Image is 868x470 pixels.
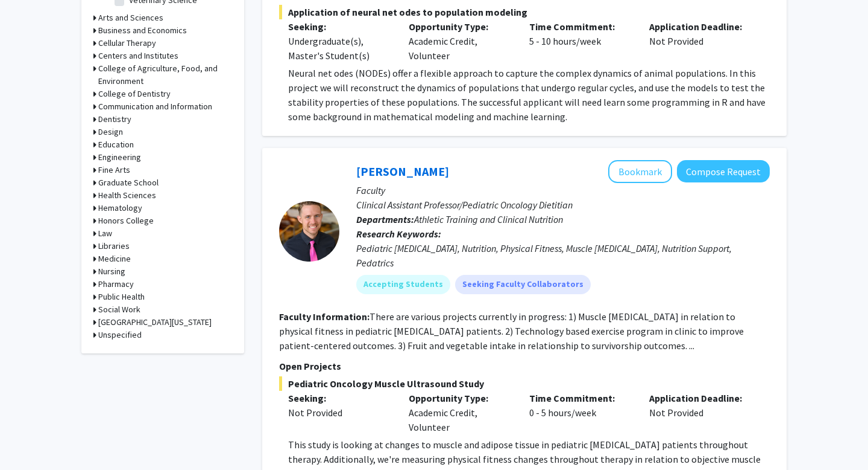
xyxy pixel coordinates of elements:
[98,11,163,24] h3: Arts and Sciences
[608,160,672,183] button: Add Corey Hawes to Bookmarks
[356,228,441,240] b: Research Keywords:
[98,202,142,214] h3: Hematology
[356,213,414,225] b: Departments:
[98,214,154,227] h3: Honors College
[98,253,131,265] h3: Medicine
[649,391,752,405] p: Application Deadline:
[279,311,744,352] fg-read-more: There are various projects currently in progress: 1) Muscle [MEDICAL_DATA] in relation to physica...
[98,316,212,329] h3: [GEOGRAPHIC_DATA][US_STATE]
[98,278,134,291] h3: Pharmacy
[98,227,112,240] h3: Law
[649,19,752,34] p: Application Deadline:
[640,19,761,63] div: Not Provided
[677,160,770,182] button: Compose Request to Corey Hawes
[409,391,511,405] p: Opportunity Type:
[520,19,641,63] div: 5 - 10 hours/week
[356,164,449,179] a: [PERSON_NAME]
[98,24,187,37] h3: Business and Economics
[400,19,520,63] div: Academic Credit, Volunteer
[356,183,770,198] p: Faculty
[288,405,391,420] div: Not Provided
[98,291,145,303] h3: Public Health
[356,198,770,212] p: Clinical Assistant Professor/Pediatric Oncology Dietitian
[98,164,130,176] h3: Fine Arts
[98,126,123,138] h3: Design
[98,303,140,316] h3: Social Work
[409,19,511,34] p: Opportunity Type:
[98,265,125,278] h3: Nursing
[455,275,591,294] mat-chip: Seeking Faculty Collaborators
[98,88,171,100] h3: College of Dentistry
[400,391,520,434] div: Academic Credit, Volunteer
[288,391,391,405] p: Seeking:
[98,240,130,253] h3: Libraries
[98,329,142,341] h3: Unspecified
[98,50,178,62] h3: Centers and Institutes
[529,391,632,405] p: Time Commitment:
[279,311,370,323] b: Faculty Information:
[356,241,770,270] div: Pediatric [MEDICAL_DATA], Nutrition, Physical Fitness, Muscle [MEDICAL_DATA], Nutrition Support, ...
[98,189,156,202] h3: Health Sciences
[279,376,770,391] span: Pediatric Oncology Muscle Ultrasound Study
[414,213,563,225] span: Athletic Training and Clinical Nutrition
[640,391,761,434] div: Not Provided
[98,62,232,88] h3: College of Agriculture, Food, and Environment
[529,19,632,34] p: Time Commitment:
[98,151,141,164] h3: Engineering
[520,391,641,434] div: 0 - 5 hours/week
[288,66,770,124] p: Neural net odes (NODEs) offer a flexible approach to capture the complex dynamics of animal popul...
[98,100,212,113] h3: Communication and Information
[288,19,391,34] p: Seeking:
[9,416,51,461] iframe: Chat
[279,359,770,373] p: Open Projects
[356,275,450,294] mat-chip: Accepting Students
[98,37,156,50] h3: Cellular Therapy
[288,34,391,63] div: Undergraduate(s), Master's Student(s)
[98,113,131,126] h3: Dentistry
[279,5,770,19] span: Application of neural net odes to population modeling
[98,138,134,151] h3: Education
[98,176,159,189] h3: Graduate School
